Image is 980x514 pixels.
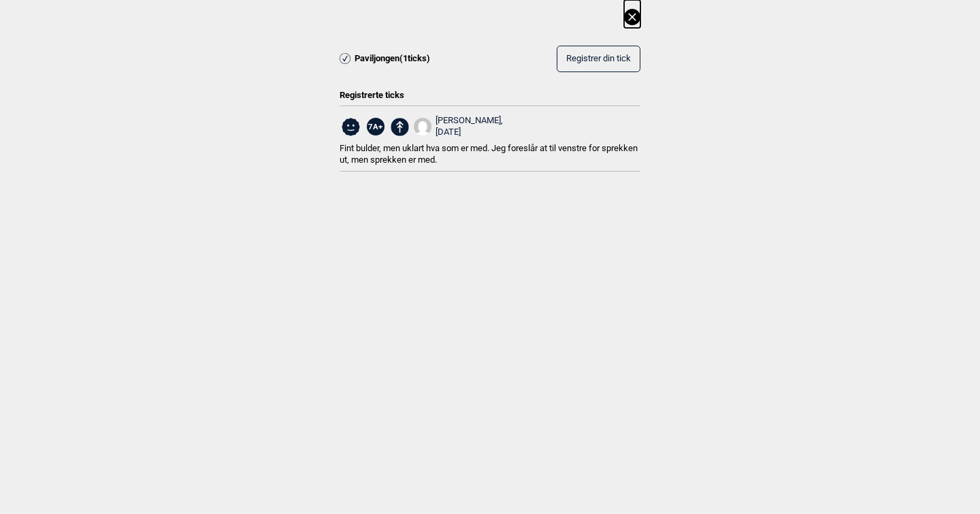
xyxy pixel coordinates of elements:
button: Registrer din tick [557,46,640,72]
span: Fint bulder, men uklart hva som er med. Jeg foreslår at til venstre for sprekken ut, men sprekken... [340,143,638,165]
span: 7A+ [367,118,385,135]
div: [PERSON_NAME], [436,115,503,138]
img: User fallback1 [414,118,431,135]
div: [DATE] [436,127,503,138]
span: Registrer din tick [566,54,631,64]
span: Paviljongen ( 1 ticks) [355,53,430,65]
div: Registrerte ticks [340,81,640,101]
a: User fallback1[PERSON_NAME], [DATE] [414,115,504,138]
